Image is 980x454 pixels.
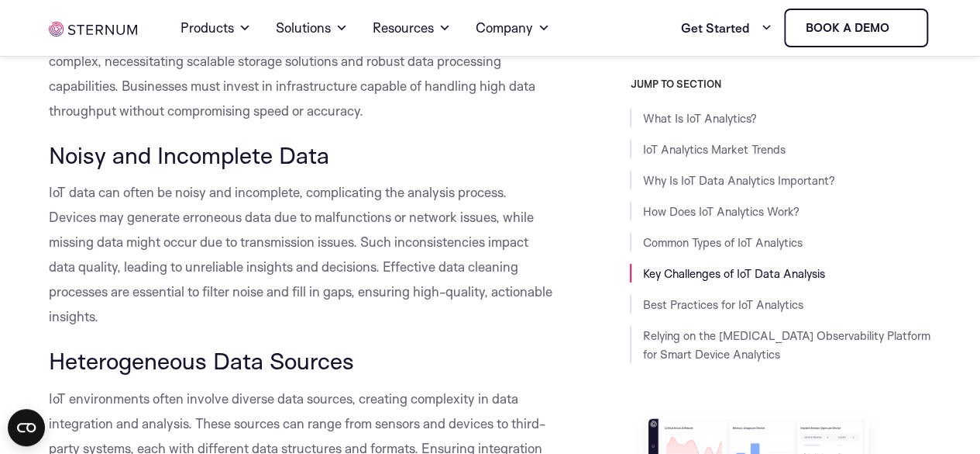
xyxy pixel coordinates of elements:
[49,22,137,36] img: sternum iot
[630,78,930,90] h3: JUMP TO SECTION
[642,204,799,219] a: How Does IoT Analytics Work?
[642,266,824,281] a: Key Challenges of IoT Data Analysis
[642,235,802,250] a: Common Types of IoT Analytics
[895,22,907,34] img: sternum iot
[49,184,552,324] span: IoT data can often be noisy and incomplete, complicating the analysis process. Devices may genera...
[642,111,756,126] a: What Is IoT Analytics?
[49,346,354,375] span: Heterogeneous Data Sources
[642,328,930,362] a: Relying on the [MEDICAL_DATA] Observability Platform for Smart Device Analytics
[642,173,834,188] a: Why Is IoT Data Analytics Important?
[680,12,772,43] a: Get Started
[642,142,785,157] a: IoT Analytics Market Trends
[642,297,803,312] a: Best Practices for IoT Analytics
[49,140,329,169] span: Noisy and Incomplete Data
[8,409,45,446] button: Open CMP widget
[784,9,928,47] a: Book a demo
